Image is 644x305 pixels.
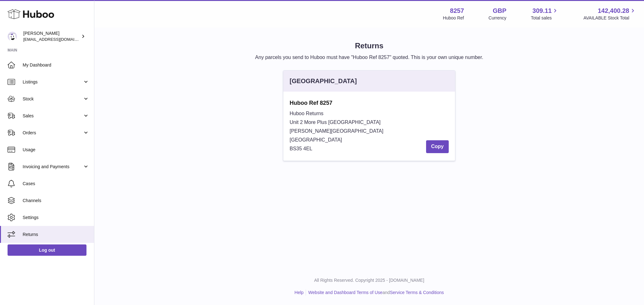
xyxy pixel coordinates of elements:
strong: Huboo Ref 8257 [290,99,449,107]
span: Total sales [531,15,559,21]
span: Sales [23,113,83,119]
span: My Dashboard [23,62,89,68]
p: Any parcels you send to Huboo must have "Huboo Ref 8257" quoted. This is your own unique number. [104,54,634,61]
a: Website and Dashboard Terms of Use [308,290,382,295]
span: Usage [23,147,89,153]
span: Settings [23,215,89,221]
div: [GEOGRAPHIC_DATA] [290,77,357,85]
span: Unit 2 More Plus [GEOGRAPHIC_DATA] [290,120,380,125]
span: Listings [23,79,83,85]
p: All Rights Reserved. Copyright 2025 - [DOMAIN_NAME] [99,277,639,283]
span: BS35 4EL [290,146,312,151]
span: Orders [23,130,83,136]
h1: Returns [104,41,634,51]
div: [PERSON_NAME] [23,30,80,42]
span: Invoicing and Payments [23,164,83,170]
span: Returns [23,232,89,238]
button: Copy [426,140,449,153]
div: Currency [489,15,507,21]
a: 142,400.28 AVAILABLE Stock Total [583,7,636,21]
strong: GBP [493,7,506,15]
a: Service Terms & Conditions [390,290,444,295]
div: Huboo Ref [443,15,464,21]
strong: 8257 [450,7,464,15]
img: don@skinsgolf.com [8,32,17,41]
span: 142,400.28 [598,7,629,15]
span: 309.11 [532,7,552,15]
span: Stock [23,96,83,102]
span: [GEOGRAPHIC_DATA] [290,137,342,142]
a: Log out [8,244,86,256]
li: and [306,290,444,296]
span: Huboo Returns [290,111,324,116]
span: [EMAIL_ADDRESS][DOMAIN_NAME] [23,37,92,42]
span: Cases [23,181,89,187]
span: AVAILABLE Stock Total [583,15,636,21]
a: Help [295,290,304,295]
a: 309.11 Total sales [531,7,559,21]
span: [PERSON_NAME][GEOGRAPHIC_DATA] [290,128,383,134]
span: Channels [23,198,89,204]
